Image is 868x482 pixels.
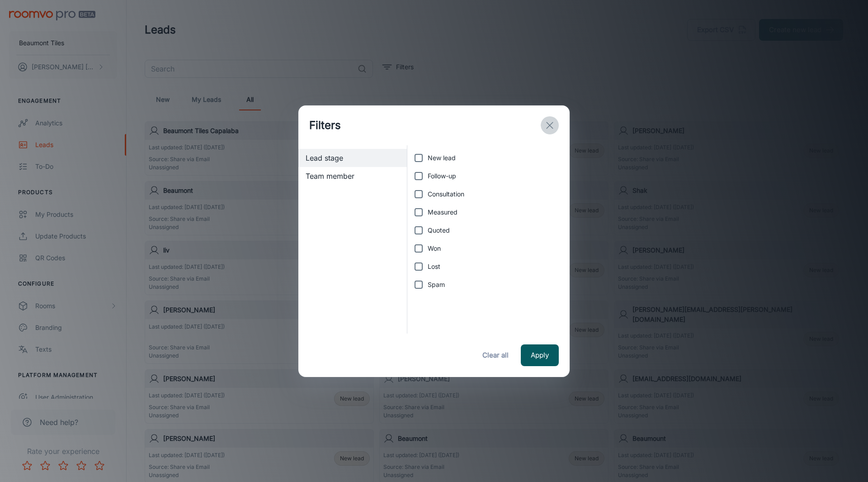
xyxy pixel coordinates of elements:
[428,171,456,181] span: Follow-up
[428,207,458,217] span: Measured
[521,344,559,366] button: Apply
[306,171,400,181] span: Team member
[298,167,407,185] div: Team member
[306,153,400,163] span: Lead stage
[309,117,341,134] h1: Filters
[428,153,456,163] span: New lead
[298,149,407,167] div: Lead stage
[541,116,559,134] button: exit
[428,262,440,272] span: Lost
[428,243,441,253] span: Won
[428,189,464,199] span: Consultation
[428,225,450,235] span: Quoted
[428,280,445,290] span: Spam
[477,344,514,366] button: Clear all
